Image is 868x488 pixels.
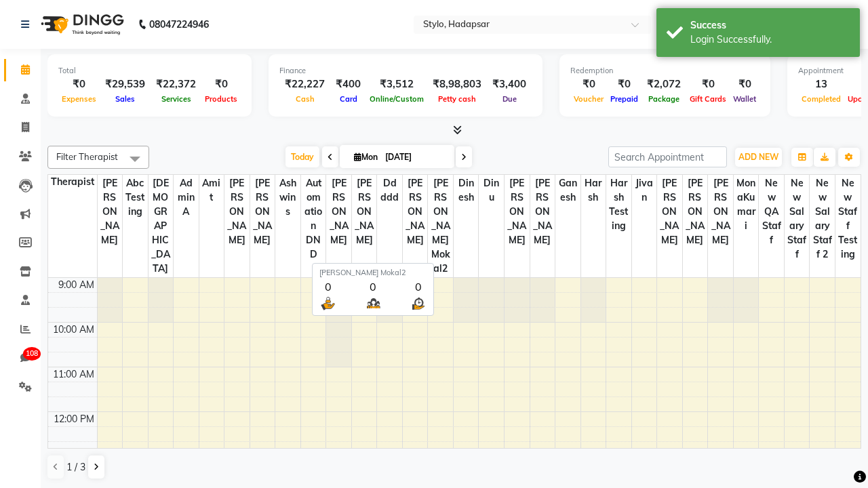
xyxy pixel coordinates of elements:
[199,175,224,206] span: Amit
[366,94,427,104] span: Online/Custom
[499,94,520,104] span: Due
[642,77,686,92] div: ₹2,072
[810,175,835,263] span: New Salary Staff 2
[381,147,449,167] input: 2025-09-01
[570,94,607,104] span: Voucher
[98,175,123,249] span: [PERSON_NAME]
[275,175,300,220] span: ashwins
[377,175,402,206] span: ddddd
[427,77,487,92] div: ₹8,98,803
[608,146,727,167] input: Search Appointment
[4,347,37,369] a: 108
[479,175,504,206] span: dinu
[330,77,366,92] div: ₹400
[645,94,683,104] span: Package
[279,77,330,92] div: ₹22,227
[487,77,532,92] div: ₹3,400
[555,175,580,206] span: Ganesh
[58,65,241,77] div: Total
[607,77,642,92] div: ₹0
[201,94,241,104] span: Products
[428,175,453,277] span: [PERSON_NAME] Mokal2
[100,77,151,92] div: ₹29,539
[285,146,319,167] span: Today
[56,151,118,162] span: Filter Therapist
[683,175,708,249] span: [PERSON_NAME]
[606,175,631,235] span: harsh testing
[112,94,138,104] span: Sales
[35,5,127,43] img: logo
[149,5,209,43] b: 08047224946
[58,94,100,104] span: Expenses
[798,77,844,92] div: 13
[48,175,97,189] div: Therapist
[690,18,850,33] div: Success
[336,94,361,104] span: Card
[66,460,85,474] span: 1 / 3
[454,175,479,206] span: dinesh
[735,148,782,167] button: ADD NEW
[798,94,844,104] span: Completed
[686,94,730,104] span: Gift Cards
[250,175,275,249] span: [PERSON_NAME]
[292,94,318,104] span: Cash
[410,279,427,295] div: 0
[734,175,759,235] span: MonaKumari
[51,412,97,426] div: 12:00 PM
[58,77,100,92] div: ₹0
[570,65,759,77] div: Redemption
[505,175,530,249] span: [PERSON_NAME]
[50,323,97,337] div: 10:00 AM
[351,152,381,162] span: Mon
[365,295,382,312] img: queue.png
[319,295,336,312] img: serve.png
[570,77,607,92] div: ₹0
[785,175,810,263] span: New Salary Staff
[403,175,428,249] span: [PERSON_NAME]
[366,77,427,92] div: ₹3,512
[319,279,336,295] div: 0
[530,175,555,249] span: [PERSON_NAME]
[410,295,427,312] img: wait_time.png
[123,175,148,220] span: Abc testing
[149,175,174,277] span: [DEMOGRAPHIC_DATA]
[224,175,250,249] span: [PERSON_NAME]
[319,267,427,279] div: [PERSON_NAME] Mokal2
[730,77,759,92] div: ₹0
[56,278,97,292] div: 9:00 AM
[686,77,730,92] div: ₹0
[759,175,784,249] span: New QA Staff
[352,175,377,249] span: [PERSON_NAME]
[435,94,479,104] span: Petty cash
[158,94,195,104] span: Services
[50,367,97,382] div: 11:00 AM
[607,94,642,104] span: Prepaid
[174,175,199,220] span: Admin A
[657,175,682,249] span: [PERSON_NAME]
[835,175,861,263] span: New staff Testing
[201,77,241,92] div: ₹0
[279,65,532,77] div: Finance
[738,152,778,162] span: ADD NEW
[632,175,657,206] span: jivan
[365,279,382,295] div: 0
[690,33,850,47] div: Login Successfully.
[23,347,41,361] span: 108
[151,77,201,92] div: ₹22,372
[708,175,733,249] span: [PERSON_NAME]
[730,94,759,104] span: Wallet
[581,175,606,206] span: harsh
[301,175,326,263] span: Automation DND
[326,175,351,249] span: [PERSON_NAME]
